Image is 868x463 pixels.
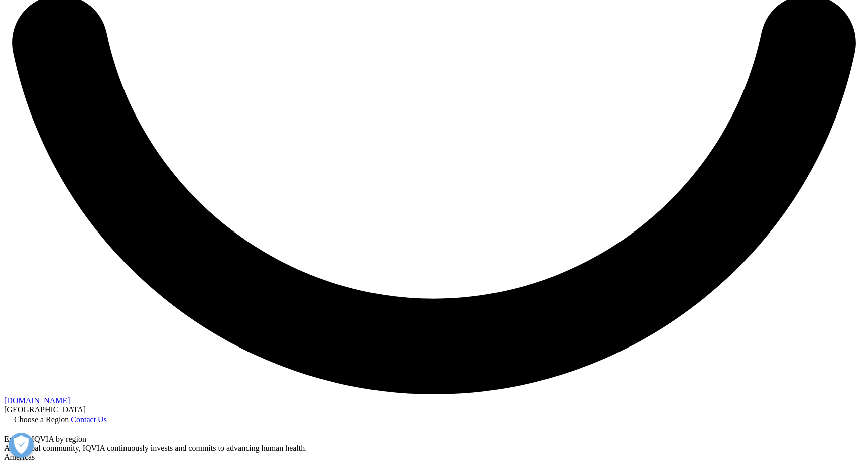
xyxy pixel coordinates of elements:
a: [DOMAIN_NAME] [4,396,70,405]
div: Americas [4,453,864,462]
span: Choose a Region [14,415,69,424]
button: Open Preferences [9,433,34,458]
div: As a global community, IQVIA continuously invests and commits to advancing human health. [4,444,864,453]
div: Explore IQVIA by region [4,435,864,444]
div: [GEOGRAPHIC_DATA] [4,405,864,414]
a: Contact Us [71,415,107,424]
